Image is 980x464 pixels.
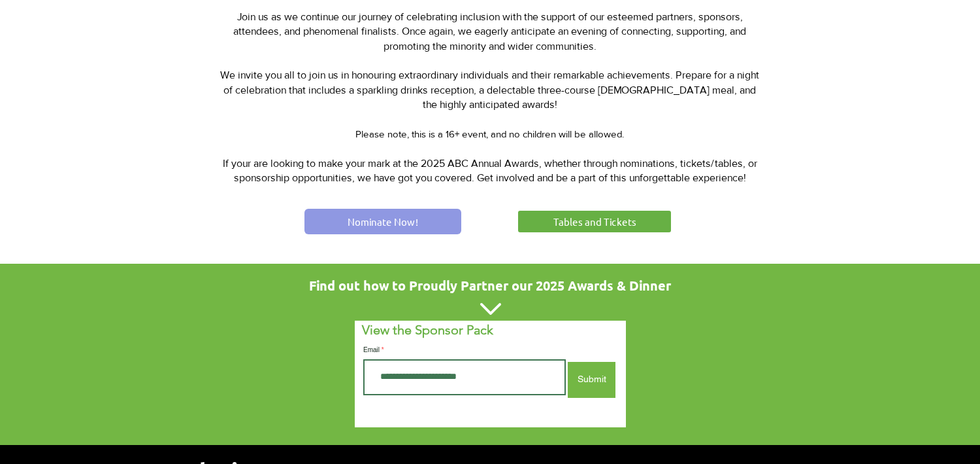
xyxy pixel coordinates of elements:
span: Nominate Now! [348,215,418,228]
a: Nominate Now! [304,209,461,234]
span: Join us as we continue our journey of celebrating inclusion with the support of our esteemed part... [233,11,746,52]
span: View the Sponsor Pack [362,322,493,338]
span: Tables and Tickets [553,215,636,228]
span: We invite you all to join us in honouring extraordinary individuals and their remarkable achievem... [220,69,759,110]
button: Submit [568,362,615,398]
a: Tables and Tickets [516,209,673,234]
span: If your are looking to make your mark at the 2025 ABC Annual Awards, whether through nominations,... [223,158,757,183]
label: Email [363,347,566,353]
span: Submit [578,373,606,386]
span: Please note, this is a 16+ event, and no children will be allowed. [355,128,624,139]
span: Find out how to Proudly Partner our 2025 Awards & Dinner [309,277,671,294]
